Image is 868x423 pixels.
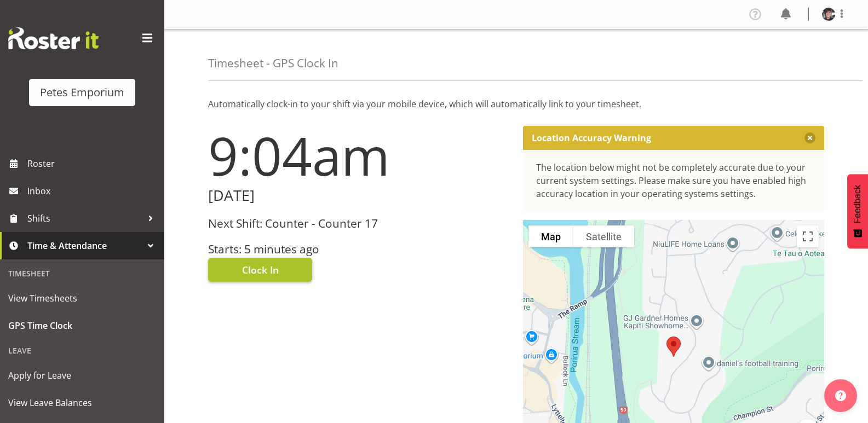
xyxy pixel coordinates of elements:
[835,390,846,401] img: help-xxl-2.png
[40,84,124,101] div: Petes Emporium
[208,126,510,185] h1: 9:04am
[804,132,815,143] button: Close message
[8,395,156,411] span: View Leave Balances
[797,225,819,247] button: Toggle fullscreen view
[242,263,279,277] span: Clock In
[27,155,159,172] span: Roster
[853,185,863,223] span: Feedback
[528,225,573,247] button: Show street map
[8,27,99,49] img: Rosterit website logo
[27,210,142,227] span: Shifts
[536,161,812,200] div: The location below might not be completely accurate due to your current system settings. Please m...
[27,183,159,199] span: Inbox
[847,174,868,248] button: Feedback - Show survey
[8,290,156,306] span: View Timesheets
[8,317,156,334] span: GPS Time Clock
[208,97,824,111] p: Automatically clock-in to your shift via your mobile device, which will automatically link to you...
[208,243,510,256] h3: Starts: 5 minutes ago
[27,237,142,254] span: Time & Attendance
[3,389,162,416] a: View Leave Balances
[3,339,162,362] div: Leave
[573,225,634,247] button: Show satellite imagery
[208,258,312,282] button: Clock In
[208,217,510,230] h3: Next Shift: Counter - Counter 17
[3,312,162,339] a: GPS Time Clock
[208,187,510,204] h2: [DATE]
[8,367,156,384] span: Apply for Leave
[3,262,162,285] div: Timesheet
[532,132,651,143] p: Location Accuracy Warning
[822,8,835,21] img: michelle-whaleb4506e5af45ffd00a26cc2b6420a9100.png
[208,57,338,69] h4: Timesheet - GPS Clock In
[3,362,162,389] a: Apply for Leave
[3,285,162,312] a: View Timesheets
